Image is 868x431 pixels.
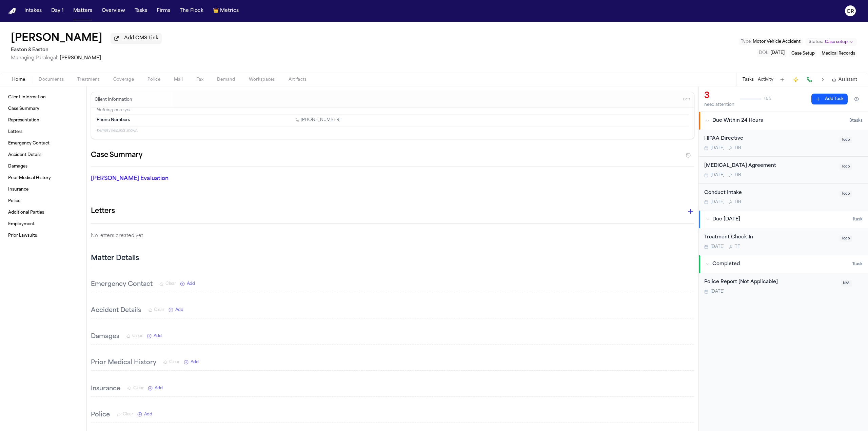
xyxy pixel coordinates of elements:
[97,107,689,114] p: Nothing here yet.
[805,38,857,46] button: Change status from Case setup
[184,359,199,365] button: Add New
[144,412,152,417] span: Add
[11,46,162,54] h2: Easton & Easton
[841,280,852,287] span: N/A
[825,39,848,45] span: Case setup
[791,75,801,84] button: Create Immediate Task
[791,52,815,56] span: Case Setup
[712,216,740,223] span: Due [DATE]
[805,75,814,84] button: Make a Call
[735,199,741,205] span: D B
[704,234,835,241] div: Treatment Check-In
[712,261,740,268] span: Completed
[852,261,863,267] span: 1 task
[759,51,769,55] span: DOL :
[91,306,141,315] h3: Accident Details
[48,5,66,17] a: Day 1
[852,217,863,222] span: 1 task
[699,273,868,300] div: Open task: Police Report [Not Applicable]
[777,75,787,84] button: Add Task
[12,77,25,82] span: Home
[91,358,156,368] h3: Prior Medical History
[111,33,162,44] button: Add CMS Link
[5,207,81,218] a: Additional Parties
[159,281,176,287] button: Clear Emergency Contact
[154,307,164,313] span: Clear
[699,157,868,184] div: Open task: Retainer Agreement
[710,145,725,151] span: [DATE]
[91,175,287,183] p: [PERSON_NAME] Evaluation
[840,235,852,242] span: Todo
[704,189,835,197] div: Conduct Intake
[704,102,734,107] div: need attention
[850,94,863,104] button: Hide completed tasks (⌘⇧H)
[210,5,241,17] button: crownMetrics
[169,307,183,313] button: Add New
[699,130,868,157] div: Open task: HIPAA Directive
[840,163,852,170] span: Todo
[5,150,81,160] a: Accident Details
[175,307,183,313] span: Add
[132,5,150,17] button: Tasks
[704,278,837,286] div: Police Report [Not Applicable]
[113,77,134,82] span: Coverage
[5,126,81,137] a: Letters
[5,138,81,149] a: Emergency Contact
[147,333,162,339] button: Add New
[741,40,752,44] span: Type :
[60,56,101,61] span: [PERSON_NAME]
[137,412,152,417] button: Add New
[154,333,162,339] span: Add
[849,118,863,123] span: 3 task s
[735,173,741,178] span: D B
[148,307,164,313] button: Clear Accident Details
[133,386,144,391] span: Clear
[757,49,787,57] button: Edit DOL: 2025-06-21
[11,33,102,45] button: Edit matter name
[710,289,725,294] span: [DATE]
[739,38,803,45] button: Edit Type: Motor Vehicle Accident
[5,115,81,126] a: Representation
[820,50,857,57] button: Edit service: Medical Records
[811,94,848,104] button: Add Task
[683,97,690,102] span: Edit
[163,359,180,365] button: Clear Prior Medical History
[699,228,868,255] div: Open task: Treatment Check-In
[97,117,130,123] span: Phone Numbers
[753,40,801,44] span: Motor Vehicle Accident
[124,35,158,42] span: Add CMS Link
[735,244,740,250] span: T F
[710,199,725,205] span: [DATE]
[91,232,694,240] p: No letters created yet
[191,359,199,365] span: Add
[758,77,773,82] button: Activity
[5,219,81,230] a: Employment
[91,332,119,341] h3: Damages
[770,51,785,55] span: [DATE]
[840,191,852,197] span: Todo
[99,5,128,17] button: Overview
[704,162,835,170] div: [MEDICAL_DATA] Agreement
[91,280,153,289] h3: Emergency Contact
[154,5,173,17] button: Firms
[8,8,16,14] img: Finch Logo
[91,206,115,217] h1: Letters
[91,150,142,161] h2: Case Summary
[148,386,163,391] button: Add New
[699,184,868,211] div: Open task: Conduct Intake
[710,244,725,250] span: [DATE]
[822,52,855,56] span: Medical Records
[710,173,725,178] span: [DATE]
[147,77,160,82] span: Police
[71,5,95,17] button: Matters
[169,359,180,365] span: Clear
[22,5,44,17] button: Intakes
[743,77,754,82] button: Tasks
[174,77,183,82] span: Mail
[180,281,195,287] button: Add New
[699,255,868,273] button: Completed1task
